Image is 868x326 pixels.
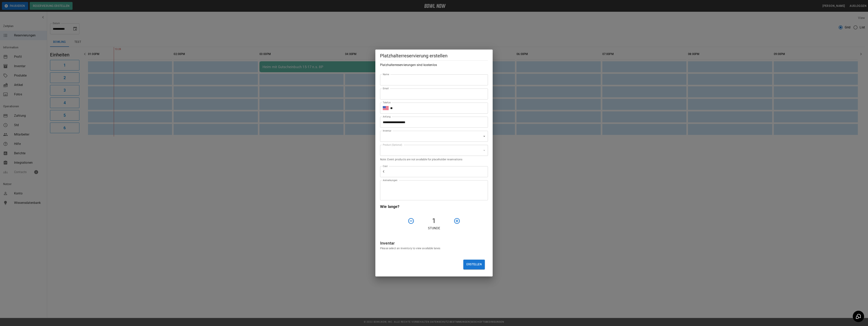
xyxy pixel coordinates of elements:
[380,53,488,59] h5: Platzhalterreservierung erstellen
[380,131,488,142] div: ​
[380,203,488,210] h6: Wie lange?
[383,169,385,174] p: €
[380,62,488,68] h6: Platzhalterreservierungen sind kostenlos
[416,217,452,225] h4: 1
[383,115,391,118] label: Anfang
[380,145,488,156] div: ​
[463,260,485,269] button: Erstellen
[380,157,488,161] p: Note: Event products are not available for placeholder reservations
[383,105,389,111] button: Select country
[380,246,488,250] p: Please select an inventory to view available lanes
[383,101,391,104] label: Telefon
[380,226,488,231] p: Stunde
[380,240,488,246] h6: Inventar
[380,117,485,128] input: Choose date, selected date is Sep 30, 2025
